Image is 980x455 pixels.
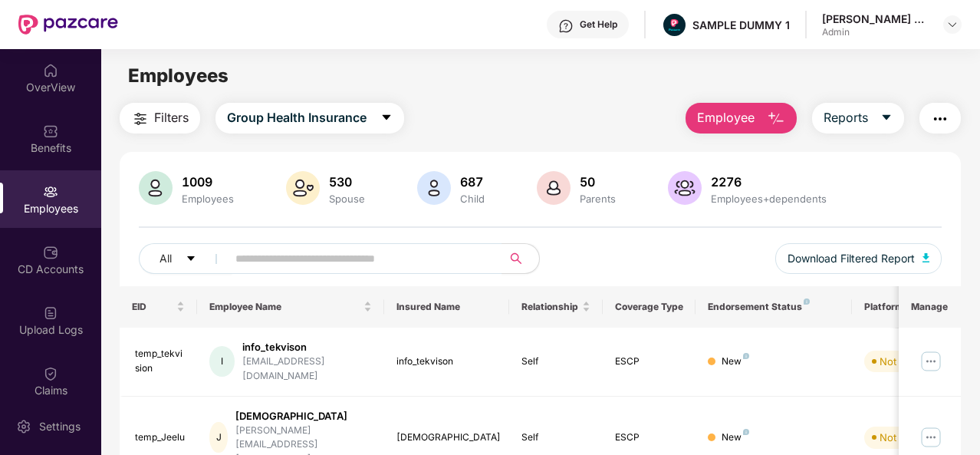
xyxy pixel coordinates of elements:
[132,301,174,313] span: EID
[580,18,617,31] div: Get Help
[43,124,58,139] img: svg+xml;base64,PHN2ZyBpZD0iQmVuZWZpdHMiIHhtbG5zPSJodHRwOi8vd3d3LnczLm9yZy8yMDAwL3N2ZyIgd2lkdGg9Ij...
[242,340,372,354] div: info_tekvison
[380,111,393,125] span: caret-down
[209,346,235,377] div: I
[931,110,949,128] img: svg+xml;base64,PHN2ZyB4bWxucz0iaHR0cDovL3d3dy53My5vcmcvMjAwMC9zdmciIHdpZHRoPSIyNCIgaGVpZ2h0PSIyNC...
[159,250,172,267] span: All
[457,174,488,190] div: 687
[43,245,58,260] img: svg+xml;base64,PHN2ZyBpZD0iQ0RfQWNjb3VudHMiIGRhdGEtbmFtZT0iQ0QgQWNjb3VudHMiIHhtbG5zPSJodHRwOi8vd3...
[668,171,702,205] img: svg+xml;base64,PHN2ZyB4bWxucz0iaHR0cDovL3d3dy53My5vcmcvMjAwMC9zdmciIHhtbG5zOnhsaW5rPSJodHRwOi8vd3...
[35,419,85,434] div: Settings
[43,63,58,78] img: svg+xml;base64,PHN2ZyBpZD0iSG9tZSIgeG1sbnM9Imh0dHA6Ly93d3cudzMub3JnLzIwMDAvc3ZnIiB3aWR0aD0iMjAiIG...
[615,354,684,369] div: ESCP
[880,111,893,125] span: caret-down
[457,193,488,205] div: Child
[139,243,232,274] button: Allcaret-down
[697,108,755,127] span: Employee
[822,12,929,26] div: [PERSON_NAME] K S
[558,18,574,34] img: svg+xml;base64,PHN2ZyBpZD0iSGVscC0zMngzMiIgeG1sbnM9Imh0dHA6Ly93d3cudzMub3JnLzIwMDAvc3ZnIiB3aWR0aD...
[615,430,684,445] div: ESCP
[326,193,368,205] div: Spouse
[227,108,367,127] span: Group Health Insurance
[521,354,590,369] div: Self
[135,430,186,445] div: temp_Jeelu
[919,425,943,450] img: manageButton
[743,353,749,359] img: svg+xml;base64,PHN2ZyB4bWxucz0iaHR0cDovL3d3dy53My5vcmcvMjAwMC9zdmciIHdpZHRoPSI4IiBoZWlnaHQ9IjgiIH...
[919,349,943,374] img: manageButton
[775,243,942,274] button: Download Filtered Report
[708,301,839,313] div: Endorsement Status
[242,354,372,384] div: [EMAIL_ADDRESS][DOMAIN_NAME]
[788,250,915,267] span: Download Filtered Report
[880,354,936,369] div: Not Verified
[128,64,229,87] span: Employees
[577,174,619,190] div: 50
[521,430,590,445] div: Self
[326,174,368,190] div: 530
[502,243,540,274] button: search
[215,103,404,134] button: Group Health Insurancecaret-down
[131,110,150,128] img: svg+xml;base64,PHN2ZyB4bWxucz0iaHR0cDovL3d3dy53My5vcmcvMjAwMC9zdmciIHdpZHRoPSIyNCIgaGVpZ2h0PSIyNC...
[179,193,237,205] div: Employees
[864,301,949,313] div: Platform Status
[708,193,830,205] div: Employees+dependents
[899,286,961,328] th: Manage
[384,286,509,328] th: Insured Name
[722,354,749,369] div: New
[417,171,451,205] img: svg+xml;base64,PHN2ZyB4bWxucz0iaHR0cDovL3d3dy53My5vcmcvMjAwMC9zdmciIHhtbG5zOnhsaW5rPSJodHRwOi8vd3...
[743,429,749,435] img: svg+xml;base64,PHN2ZyB4bWxucz0iaHR0cDovL3d3dy53My5vcmcvMjAwMC9zdmciIHdpZHRoPSI4IiBoZWlnaHQ9IjgiIH...
[396,430,497,445] div: [DEMOGRAPHIC_DATA]
[43,366,58,381] img: svg+xml;base64,PHN2ZyBpZD0iQ2xhaW0iIHhtbG5zPSJodHRwOi8vd3d3LnczLm9yZy8yMDAwL3N2ZyIgd2lkdGg9IjIwIi...
[209,301,360,313] span: Employee Name
[663,14,686,36] img: Pazcare_Alternative_logo-01-01.png
[946,18,959,31] img: svg+xml;base64,PHN2ZyBpZD0iRHJvcGRvd24tMzJ4MzIiIHhtbG5zPSJodHRwOi8vd3d3LnczLm9yZy8yMDAwL3N2ZyIgd2...
[767,110,785,128] img: svg+xml;base64,PHN2ZyB4bWxucz0iaHR0cDovL3d3dy53My5vcmcvMjAwMC9zdmciIHhtbG5zOnhsaW5rPSJodHRwOi8vd3...
[708,174,830,190] div: 2276
[154,108,189,127] span: Filters
[286,171,320,205] img: svg+xml;base64,PHN2ZyB4bWxucz0iaHR0cDovL3d3dy53My5vcmcvMjAwMC9zdmciIHhtbG5zOnhsaW5rPSJodHRwOi8vd3...
[880,430,936,445] div: Not Verified
[603,286,696,328] th: Coverage Type
[139,171,173,205] img: svg+xml;base64,PHN2ZyB4bWxucz0iaHR0cDovL3d3dy53My5vcmcvMjAwMC9zdmciIHhtbG5zOnhsaW5rPSJodHRwOi8vd3...
[812,103,904,134] button: Reportscaret-down
[502,252,531,265] span: search
[43,184,58,199] img: svg+xml;base64,PHN2ZyBpZD0iRW1wbG95ZWVzIiB4bWxucz0iaHR0cDovL3d3dy53My5vcmcvMjAwMC9zdmciIHdpZHRoPS...
[822,26,929,38] div: Admin
[509,286,603,328] th: Relationship
[179,174,237,190] div: 1009
[120,286,198,328] th: EID
[120,103,200,134] button: Filters
[16,419,31,434] img: svg+xml;base64,PHN2ZyBpZD0iU2V0dGluZy0yMHgyMCIgeG1sbnM9Imh0dHA6Ly93d3cudzMub3JnLzIwMDAvc3ZnIiB3aW...
[577,193,619,205] div: Parents
[824,108,868,127] span: Reports
[537,171,571,205] img: svg+xml;base64,PHN2ZyB4bWxucz0iaHR0cDovL3d3dy53My5vcmcvMjAwMC9zdmciIHhtbG5zOnhsaW5rPSJodHRwOi8vd3...
[135,347,186,376] div: temp_tekvision
[804,298,810,305] img: svg+xml;base64,PHN2ZyB4bWxucz0iaHR0cDovL3d3dy53My5vcmcvMjAwMC9zdmciIHdpZHRoPSI4IiBoZWlnaHQ9IjgiIH...
[186,253,196,265] span: caret-down
[396,354,497,369] div: info_tekvison
[209,422,227,453] div: J
[922,253,930,262] img: svg+xml;base64,PHN2ZyB4bWxucz0iaHR0cDovL3d3dy53My5vcmcvMjAwMC9zdmciIHhtbG5zOnhsaW5rPSJodHRwOi8vd3...
[235,409,372,424] div: [DEMOGRAPHIC_DATA]
[722,430,749,445] div: New
[43,305,58,321] img: svg+xml;base64,PHN2ZyBpZD0iVXBsb2FkX0xvZ3MiIGRhdGEtbmFtZT0iVXBsb2FkIExvZ3MiIHhtbG5zPSJodHRwOi8vd3...
[197,286,384,328] th: Employee Name
[18,15,118,35] img: New Pazcare Logo
[692,18,790,32] div: SAMPLE DUMMY 1
[521,301,579,313] span: Relationship
[686,103,797,134] button: Employee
